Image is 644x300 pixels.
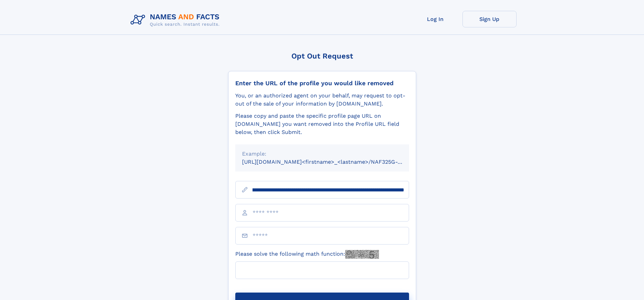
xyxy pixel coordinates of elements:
[242,150,402,158] div: Example:
[128,11,225,29] img: Logo Names and Facts
[235,112,409,136] div: Please copy and paste the specific profile page URL on [DOMAIN_NAME] you want removed into the Pr...
[235,92,409,108] div: You, or an authorized agent on your behalf, may request to opt-out of the sale of your informatio...
[242,159,422,165] small: [URL][DOMAIN_NAME]<firstname>_<lastname>/NAF325G-xxxxxxxx
[228,52,416,60] div: Opt Out Request
[462,11,517,27] a: Sign Up
[235,250,379,259] label: Please solve the following math function:
[408,11,462,27] a: Log In
[235,79,409,87] div: Enter the URL of the profile you would like removed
